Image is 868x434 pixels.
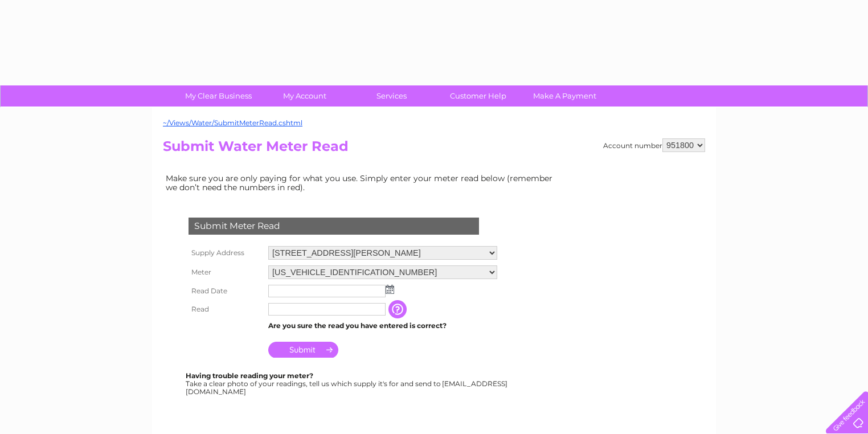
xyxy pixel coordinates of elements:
[518,85,612,107] a: Make A Payment
[258,85,352,107] a: My Account
[431,85,525,107] a: Customer Help
[388,300,409,318] input: Information
[186,263,265,282] th: Meter
[186,243,265,263] th: Supply Address
[386,285,394,294] img: ...
[603,138,705,152] div: Account number
[265,318,500,333] td: Are you sure the read you have entered is correct?
[186,372,509,395] div: Take a clear photo of your readings, tell us which supply it's for and send to [EMAIL_ADDRESS][DO...
[186,282,265,300] th: Read Date
[186,371,313,380] b: Having trouble reading your meter?
[345,85,439,107] a: Services
[268,342,338,358] input: Submit
[189,218,479,235] div: Submit Meter Read
[163,171,562,195] td: Make sure you are only paying for what you use. Simply enter your meter read below (remember we d...
[186,300,265,318] th: Read
[163,138,705,160] h2: Submit Water Meter Read
[171,85,265,107] a: My Clear Business
[163,118,302,127] a: ~/Views/Water/SubmitMeterRead.cshtml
